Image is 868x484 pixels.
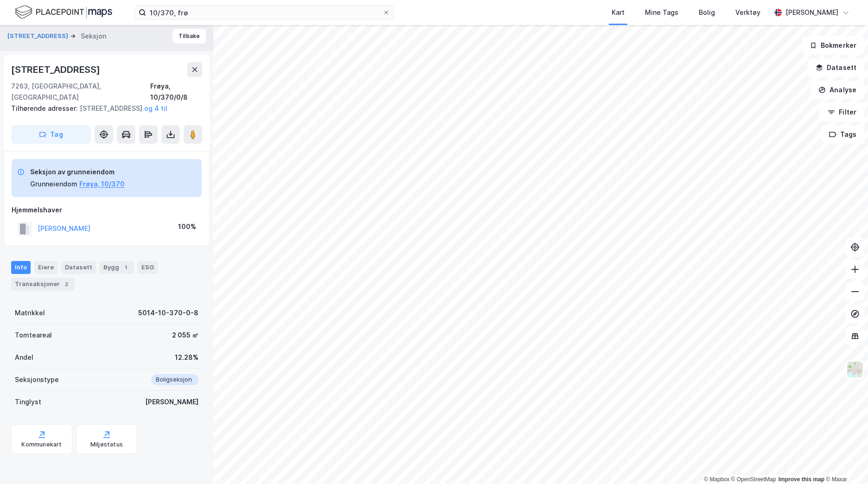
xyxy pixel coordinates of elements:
[15,396,41,408] div: Tinglyst
[172,29,206,44] button: Tilbake
[11,278,75,291] div: Transaksjoner
[821,125,864,144] button: Tags
[822,439,868,484] div: Kontrollprogram for chat
[15,374,59,385] div: Seksjonstype
[612,7,625,18] div: Kart
[785,7,838,18] div: [PERSON_NAME]
[90,441,123,448] div: Miljøstatus
[731,476,776,483] a: OpenStreetMap
[820,103,864,121] button: Filter
[178,221,196,232] div: 100%
[175,352,198,363] div: 12.28%
[15,352,33,363] div: Andel
[11,125,91,144] button: Tag
[62,280,71,289] div: 2
[30,178,77,190] div: Grunneiendom
[146,6,383,19] input: Søk på adresse, matrikkel, gårdeiere, leietakere eller personer
[15,4,112,20] img: logo.f888ab2527a4732fd821a326f86c7f29.svg
[779,476,824,483] a: Improve this map
[79,178,125,190] button: Frøya, 10/370
[138,307,198,318] div: 5014-10-370-0-8
[15,307,45,318] div: Matrikkel
[138,261,158,274] div: ESG
[735,7,760,18] div: Verktøy
[808,58,864,77] button: Datasett
[699,7,715,18] div: Bolig
[11,62,102,77] div: [STREET_ADDRESS]
[150,81,202,103] div: Frøya, 10/370/0/8
[11,104,80,112] span: Tilhørende adresser:
[822,439,868,484] iframe: Chat Widget
[645,7,678,18] div: Mine Tags
[811,81,864,99] button: Analyse
[11,103,195,114] div: [STREET_ADDRESS]
[11,261,31,274] div: Info
[846,361,864,378] img: Z
[21,441,62,448] div: Kommunekart
[61,261,96,274] div: Datasett
[802,36,864,55] button: Bokmerker
[172,330,198,341] div: 2 055 ㎡
[100,261,134,274] div: Bygg
[30,166,125,178] div: Seksjon av grunneiendom
[121,263,130,272] div: 1
[81,31,106,42] div: Seksjon
[15,330,52,341] div: Tomteareal
[704,476,729,483] a: Mapbox
[7,32,70,41] button: [STREET_ADDRESS]
[145,396,198,408] div: [PERSON_NAME]
[12,204,202,216] div: Hjemmelshaver
[34,261,57,274] div: Eiere
[11,81,150,103] div: 7263, [GEOGRAPHIC_DATA], [GEOGRAPHIC_DATA]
